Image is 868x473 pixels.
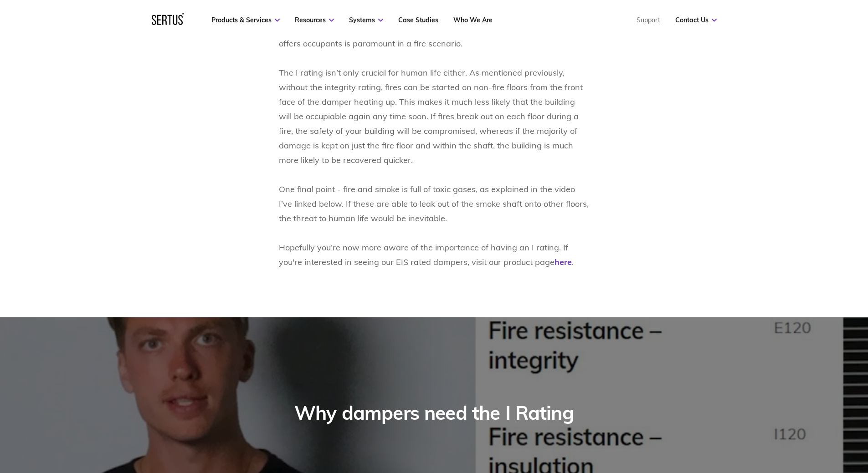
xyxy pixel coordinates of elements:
[294,401,574,425] h2: Why dampers need the I Rating
[637,16,660,24] a: Support
[211,16,280,24] a: Products & Services
[675,16,717,24] a: Contact Us
[555,257,572,267] a: here
[704,367,868,473] iframe: Chat Widget
[453,16,493,24] a: Who We Are
[398,16,438,24] a: Case Studies
[349,16,383,24] a: Systems
[295,16,334,24] a: Resources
